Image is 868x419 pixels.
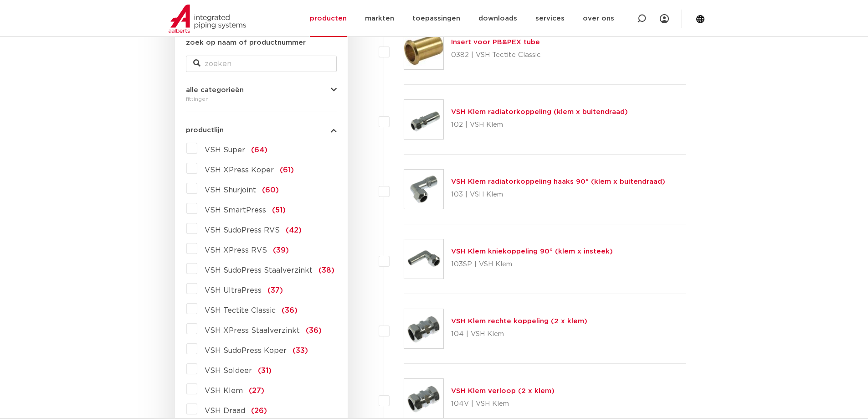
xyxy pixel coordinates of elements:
input: zoeken [186,56,337,72]
span: alle categorieën [186,87,244,93]
p: 103 | VSH Klem [451,187,665,202]
div: fittingen [186,93,337,104]
span: (64) [251,146,267,154]
p: 104V | VSH Klem [451,397,555,411]
img: Thumbnail for Insert voor PB&PEX tube [404,30,443,69]
span: (39) [273,247,289,254]
span: (60) [262,186,279,194]
a: VSH Klem rechte koppeling (2 x klem) [451,318,587,325]
span: (27) [249,387,264,394]
span: VSH UltraPress [205,287,262,294]
span: VSH Shurjoint [205,186,256,194]
p: 104 | VSH Klem [451,327,587,341]
span: (61) [280,166,294,174]
p: 102 | VSH Klem [451,118,628,132]
a: VSH Klem kniekoppeling 90° (klem x insteek) [451,248,613,255]
p: 0382 | VSH Tectite Classic [451,48,541,62]
span: VSH SmartPress [205,207,266,214]
img: Thumbnail for VSH Klem radiatorkoppeling (klem x buitendraad) [404,100,443,139]
span: (26) [251,407,267,414]
span: (31) [258,367,272,374]
p: 103SP | VSH Klem [451,257,613,272]
img: Thumbnail for VSH Klem radiatorkoppeling haaks 90° (klem x buitendraad) [404,170,443,209]
span: (37) [267,287,283,294]
img: Thumbnail for VSH Klem verloop (2 x klem) [404,379,443,418]
button: productlijn [186,127,337,134]
span: VSH Soldeer [205,367,252,374]
span: (36) [306,327,322,334]
span: (51) [272,207,286,214]
span: (42) [286,227,302,234]
img: Thumbnail for VSH Klem rechte koppeling (2 x klem) [404,309,443,348]
span: VSH SudoPress RVS [205,227,280,234]
span: VSH Super [205,146,245,154]
span: (33) [293,347,308,354]
span: VSH Klem [205,387,243,394]
span: VSH XPress Staalverzinkt [205,327,300,334]
span: (36) [282,307,298,314]
span: VSH XPress Koper [205,166,274,174]
span: VSH XPress RVS [205,247,267,254]
span: VSH SudoPress Koper [205,347,287,354]
button: alle categorieën [186,87,337,93]
span: productlijn [186,127,224,134]
span: VSH Tectite Classic [205,307,276,314]
span: (38) [318,267,334,274]
a: VSH Klem radiatorkoppeling (klem x buitendraad) [451,109,628,115]
a: VSH Klem radiatorkoppeling haaks 90° (klem x buitendraad) [451,178,665,185]
img: Thumbnail for VSH Klem kniekoppeling 90° (klem x insteek) [404,239,443,279]
a: VSH Klem verloop (2 x klem) [451,388,555,394]
span: VSH Draad [205,407,245,414]
span: VSH SudoPress Staalverzinkt [205,267,313,274]
label: zoek op naam of productnummer [186,37,306,48]
a: Insert voor PB&PEX tube [451,39,540,46]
